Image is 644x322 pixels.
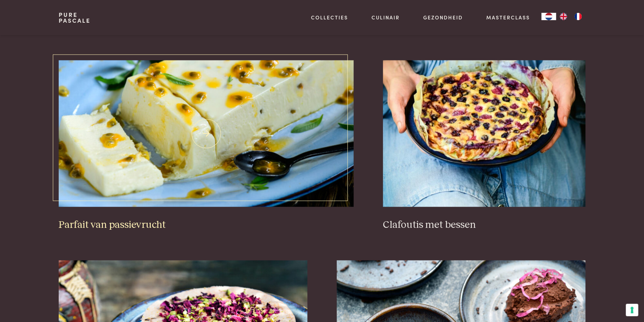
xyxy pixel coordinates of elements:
[59,218,354,231] h3: Parfait van passievrucht
[372,14,400,21] a: Culinair
[383,218,585,231] h3: Clafoutis met bessen
[423,14,463,21] a: Gezondheid
[556,13,571,20] a: EN
[626,304,638,316] button: Uw voorkeuren voor toestemming voor trackingtechnologieën
[59,12,91,23] a: PurePascale
[383,60,585,231] a: Clafoutis met bessen Clafoutis met bessen
[541,13,585,20] aside: Language selected: Nederlands
[311,14,348,21] a: Collecties
[571,13,585,20] a: FR
[541,13,556,20] div: Language
[556,13,585,20] ul: Language list
[541,13,556,20] a: NL
[59,60,354,231] a: Parfait van passievrucht Parfait van passievrucht
[486,14,530,21] a: Masterclass
[383,60,585,207] img: Clafoutis met bessen
[59,60,354,207] img: Parfait van passievrucht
